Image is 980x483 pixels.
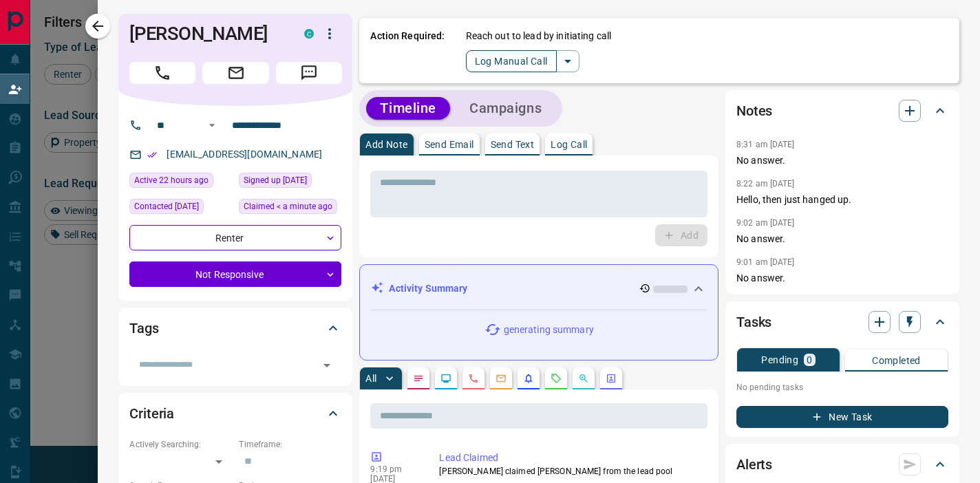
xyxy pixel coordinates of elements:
[551,140,587,149] p: Log Call
[466,50,557,72] button: Log Manual Call
[523,373,534,384] svg: Listing Alerts
[468,373,479,384] svg: Calls
[365,374,376,383] p: All
[134,173,209,187] span: Active 22 hours ago
[439,465,702,477] p: [PERSON_NAME] claimed [PERSON_NAME] from the lead pool
[129,199,232,218] div: Wed Feb 24 2021
[807,355,812,365] p: 0
[440,373,451,384] svg: Lead Browsing Activity
[736,257,795,267] p: 9:01 am [DATE]
[736,232,948,246] p: No answer.
[496,373,507,384] svg: Emails
[371,276,707,301] div: Activity Summary
[129,173,232,192] div: Sun Sep 14 2025
[578,373,589,384] svg: Opportunities
[761,355,798,365] p: Pending
[736,406,948,428] button: New Task
[202,62,268,84] span: Email
[456,97,555,120] button: Campaigns
[129,397,341,430] div: Criteria
[606,373,617,384] svg: Agent Actions
[736,100,772,122] h2: Notes
[129,62,195,84] span: Call
[276,62,342,84] span: Message
[736,305,948,339] div: Tasks
[129,317,158,339] h2: Tags
[736,94,948,127] div: Notes
[736,448,948,481] div: Alerts
[129,438,232,451] p: Actively Searching:
[167,149,322,160] a: [EMAIL_ADDRESS][DOMAIN_NAME]
[504,323,594,337] p: generating summary
[466,29,612,43] p: Reach out to lead by initiating call
[134,200,199,213] span: Contacted [DATE]
[129,23,284,45] h1: [PERSON_NAME]
[736,153,948,168] p: No answer.
[413,373,424,384] svg: Notes
[551,373,562,384] svg: Requests
[129,312,341,345] div: Tags
[736,453,772,475] h2: Alerts
[204,117,220,133] button: Open
[736,218,795,228] p: 9:02 am [DATE]
[239,438,341,451] p: Timeframe:
[239,199,341,218] div: Mon Sep 15 2025
[129,225,341,250] div: Renter
[466,50,579,72] div: split button
[439,451,702,465] p: Lead Claimed
[304,29,314,39] div: condos.ca
[736,377,948,398] p: No pending tasks
[872,356,921,365] p: Completed
[370,464,418,474] p: 9:19 pm
[365,140,407,149] p: Add Note
[244,173,307,187] span: Signed up [DATE]
[736,179,795,189] p: 8:22 am [DATE]
[366,97,450,120] button: Timeline
[736,311,771,333] h2: Tasks
[370,29,445,72] p: Action Required:
[129,261,341,287] div: Not Responsive
[736,193,948,207] p: Hello, then just hanged up.
[491,140,535,149] p: Send Text
[389,281,467,296] p: Activity Summary
[239,173,341,192] div: Fri Feb 19 2021
[317,356,337,375] button: Open
[244,200,332,213] span: Claimed < a minute ago
[736,271,948,286] p: No answer.
[147,150,157,160] svg: Email Verified
[425,140,474,149] p: Send Email
[129,402,174,425] h2: Criteria
[736,140,795,149] p: 8:31 am [DATE]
